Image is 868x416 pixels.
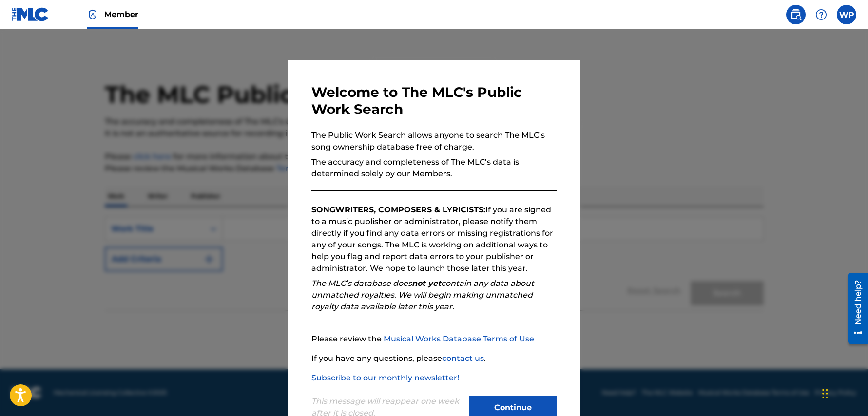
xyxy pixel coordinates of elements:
div: Drag [822,379,828,408]
p: If you are signed to a music publisher or administrator, please notify them directly if you find ... [311,204,557,274]
strong: SONGWRITERS, COMPOSERS & LYRICISTS: [311,205,485,214]
p: Please review the [311,333,557,345]
iframe: Chat Widget [819,369,868,416]
span: Member [104,9,138,20]
div: User Menu [837,5,856,24]
p: The Public Work Search allows anyone to search The MLC’s song ownership database free of charge. [311,130,557,153]
p: If you have any questions, please . [311,353,557,364]
h3: Welcome to The MLC's Public Work Search [311,84,557,118]
img: help [815,9,827,20]
a: Musical Works Database Terms of Use [384,334,534,343]
em: The MLC’s database does contain any data about unmatched royalties. We will begin making unmatche... [311,279,534,311]
a: Subscribe to our monthly newsletter! [311,373,459,382]
div: Help [811,5,831,24]
img: MLC Logo [12,7,49,21]
iframe: Resource Center [841,268,868,349]
p: The accuracy and completeness of The MLC’s data is determined solely by our Members. [311,156,557,180]
strong: not yet [412,279,441,288]
a: contact us [442,354,484,363]
img: search [790,9,802,20]
img: Top Rightsholder [87,9,98,20]
a: Public Search [786,5,806,24]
